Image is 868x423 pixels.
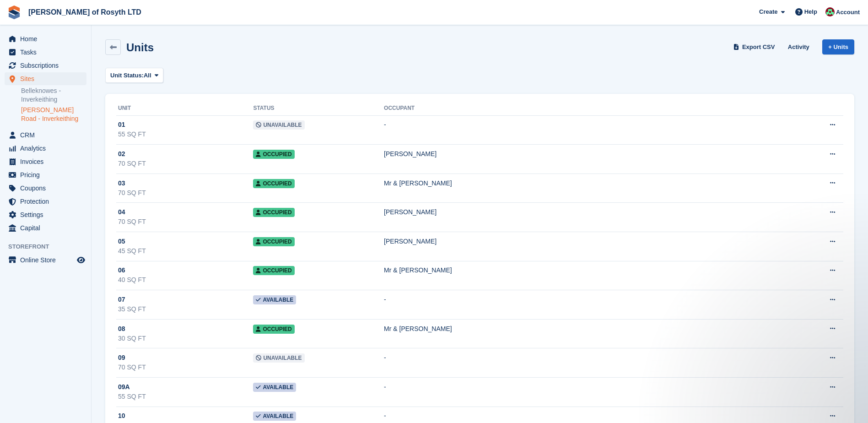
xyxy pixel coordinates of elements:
div: Mr & [PERSON_NAME] [384,324,794,334]
div: 40 SQ FT [118,275,253,285]
span: Occupied [253,208,294,217]
a: + Units [822,39,854,54]
a: [PERSON_NAME] of Rosyth LTD [25,5,145,20]
span: 09A [118,382,130,392]
span: 09 [118,353,125,363]
a: menu [5,195,86,208]
span: 05 [118,237,125,246]
span: Help [804,7,817,16]
span: Available [253,383,296,392]
a: Belleknowes - Inverkeithing [21,87,86,104]
th: Status [253,101,384,116]
span: All [144,71,151,80]
span: Unavailable [253,120,304,130]
a: menu [5,254,86,266]
span: Analytics [20,142,75,155]
a: menu [5,208,86,221]
div: 70 SQ FT [118,363,253,372]
span: 07 [118,295,125,304]
span: Export CSV [742,43,775,52]
span: Account [836,8,860,17]
div: 35 SQ FT [118,304,253,314]
div: [PERSON_NAME] [384,149,794,159]
a: menu [5,168,86,181]
div: 70 SQ FT [118,159,253,168]
a: menu [5,182,86,195]
a: menu [5,72,86,85]
span: Occupied [253,237,294,246]
span: Storefront [8,242,91,251]
img: stora-icon-8386f47178a22dfd0bd8f6a31ec36ba5ce8667c1dd55bd0f319d3a0aa187defe.svg [7,5,21,19]
div: 70 SQ FT [118,217,253,227]
span: Occupied [253,179,294,188]
button: Unit Status: All [105,68,163,83]
span: 06 [118,266,125,275]
span: Unavailable [253,353,304,363]
td: - [384,378,794,407]
span: Create [759,7,777,16]
span: Sites [20,72,75,85]
span: 03 [118,179,125,188]
td: - [384,115,794,145]
a: [PERSON_NAME] Road - Inverkeithing [21,106,86,123]
a: Export CSV [732,39,779,54]
div: [PERSON_NAME] [384,207,794,217]
td: - [384,348,794,378]
span: Subscriptions [20,59,75,72]
a: menu [5,59,86,72]
span: Available [253,295,296,304]
span: Pricing [20,168,75,181]
div: Mr & [PERSON_NAME] [384,179,794,188]
td: - [384,290,794,320]
span: Coupons [20,182,75,195]
img: Anne Thomson [825,7,835,16]
a: Activity [784,39,813,54]
span: Available [253,412,296,421]
span: Capital [20,222,75,234]
th: Occupant [384,101,794,116]
div: 55 SQ FT [118,130,253,139]
div: 45 SQ FT [118,246,253,256]
a: menu [5,46,86,59]
span: 02 [118,149,125,159]
div: Mr & [PERSON_NAME] [384,266,794,275]
span: CRM [20,129,75,141]
th: Unit [116,101,253,116]
span: Invoices [20,155,75,168]
span: Unit Status: [110,71,144,80]
span: Online Store [20,254,75,266]
span: Occupied [253,325,294,334]
div: 55 SQ FT [118,392,253,401]
span: Home [20,33,75,45]
a: menu [5,155,86,168]
span: Settings [20,208,75,221]
span: Occupied [253,266,294,275]
div: 70 SQ FT [118,188,253,198]
a: menu [5,129,86,141]
div: [PERSON_NAME] [384,237,794,246]
span: Occupied [253,150,294,159]
a: menu [5,222,86,234]
span: 01 [118,120,125,130]
span: 10 [118,411,125,421]
h2: Units [126,41,154,54]
span: 04 [118,207,125,217]
div: 30 SQ FT [118,334,253,343]
a: menu [5,33,86,45]
span: Tasks [20,46,75,59]
a: Preview store [75,255,86,266]
span: 08 [118,324,125,334]
a: menu [5,142,86,155]
span: Protection [20,195,75,208]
